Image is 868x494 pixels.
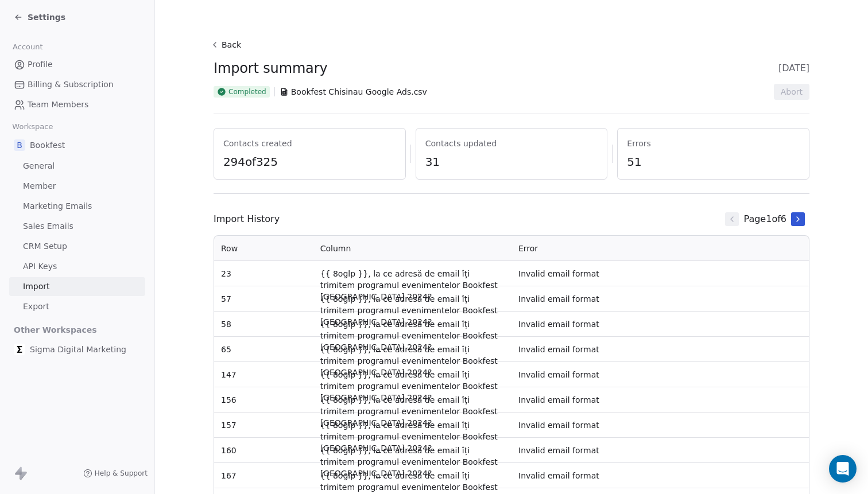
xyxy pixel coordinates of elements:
[9,297,145,316] a: Export
[9,95,145,114] a: Team Members
[23,281,49,293] span: Import
[30,139,65,151] span: Bookfest
[7,118,58,135] span: Workspace
[9,157,145,176] a: General
[214,362,313,387] td: 147
[9,177,145,196] a: Member
[9,197,145,216] a: Marketing Emails
[9,55,145,74] a: Profile
[28,79,114,91] span: Billing & Subscription
[313,286,511,312] td: {{ 8oglp }}, la ce adresă de email îți trimitem programul evenimentelor Bookfest [GEOGRAPHIC_DATA...
[9,217,145,236] a: Sales Emails
[511,438,809,463] td: Invalid email format
[30,344,126,355] span: Sigma Digital Marketing
[214,463,313,488] td: 167
[23,160,55,172] span: General
[7,38,48,56] span: Account
[313,413,511,438] td: {{ 8oglp }}, la ce adresă de email îți trimitem programul evenimentelor Bookfest [GEOGRAPHIC_DATA...
[511,337,809,362] td: Invalid email format
[214,212,280,226] span: Import History
[214,387,313,413] td: 156
[23,200,92,212] span: Marketing Emails
[511,286,809,312] td: Invalid email format
[9,257,145,276] a: API Keys
[23,180,56,192] span: Member
[23,301,49,313] span: Export
[829,455,857,483] div: Open Intercom Messenger
[83,469,148,478] a: Help & Support
[214,60,327,77] span: Import summary
[9,237,145,256] a: CRM Setup
[627,138,800,149] span: Errors
[223,138,396,149] span: Contacts created
[511,261,809,286] td: Invalid email format
[23,260,57,273] span: API Keys
[9,75,145,94] a: Billing & Subscription
[313,387,511,413] td: {{ 8oglp }}, la ce adresă de email îți trimitem programul evenimentelor Bookfest [GEOGRAPHIC_DATA...
[28,99,88,111] span: Team Members
[95,469,148,478] span: Help & Support
[23,220,73,232] span: Sales Emails
[313,312,511,337] td: {{ 8oglp }}, la ce adresă de email îți trimitem programul evenimentelor Bookfest [GEOGRAPHIC_DATA...
[221,244,238,253] span: Row
[23,240,67,252] span: CRM Setup
[518,244,538,253] span: Error
[511,362,809,387] td: Invalid email format
[313,438,511,463] td: {{ 8oglp }}, la ce adresă de email îți trimitem programul evenimentelor Bookfest [GEOGRAPHIC_DATA...
[9,277,145,296] a: Import
[313,337,511,362] td: {{ 8oglp }}, la ce adresă de email îți trimitem programul evenimentelor Bookfest [GEOGRAPHIC_DATA...
[778,61,809,75] span: [DATE]
[313,362,511,387] td: {{ 8oglp }}, la ce adresă de email îți trimitem programul evenimentelor Bookfest [GEOGRAPHIC_DATA...
[214,312,313,337] td: 58
[209,34,246,55] button: Back
[214,413,313,438] td: 157
[774,84,809,100] button: Abort
[511,312,809,337] td: Invalid email format
[425,154,598,170] span: 31
[214,286,313,312] td: 57
[743,212,786,226] span: Page 1 of 6
[313,261,511,286] td: {{ 8oglp }}, la ce adresă de email îți trimitem programul evenimentelor Bookfest [GEOGRAPHIC_DATA...
[28,11,65,23] span: Settings
[28,59,53,71] span: Profile
[14,139,25,151] span: B
[14,11,65,23] a: Settings
[511,463,809,488] td: Invalid email format
[214,438,313,463] td: 160
[9,321,102,339] span: Other Workspaces
[511,413,809,438] td: Invalid email format
[214,337,313,362] td: 65
[627,154,800,170] span: 51
[223,154,396,170] span: 294 of 325
[320,244,351,253] span: Column
[291,86,427,98] span: Bookfest Chisinau Google Ads.csv
[425,138,598,149] span: Contacts updated
[14,344,25,355] img: Favicon.jpg
[228,87,266,96] span: Completed
[313,463,511,488] td: {{ 8oglp }}, la ce adresă de email îți trimitem programul evenimentelor Bookfest [GEOGRAPHIC_DATA...
[214,261,313,286] td: 23
[511,387,809,413] td: Invalid email format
